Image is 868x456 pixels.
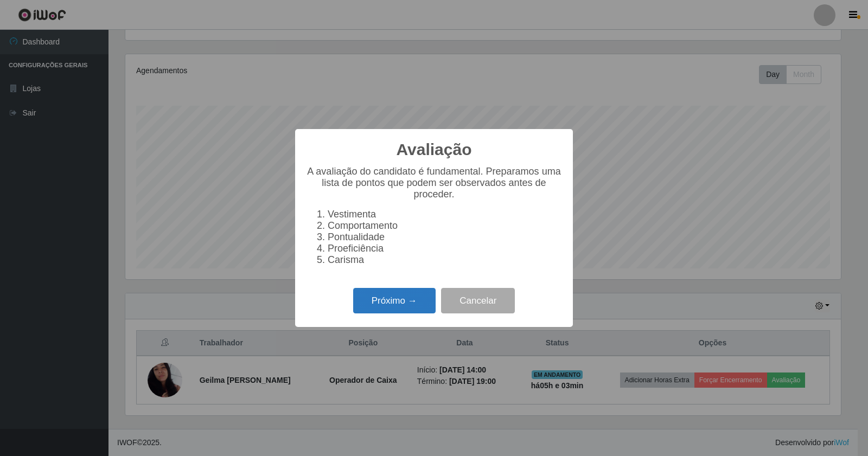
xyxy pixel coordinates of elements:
[306,166,562,200] p: A avaliação do candidato é fundamental. Preparamos uma lista de pontos que podem ser observados a...
[353,288,436,313] button: Próximo →
[328,209,562,220] li: Vestimenta
[328,254,562,266] li: Carisma
[328,220,562,232] li: Comportamento
[328,232,562,243] li: Pontualidade
[397,140,472,159] h2: Avaliação
[441,288,515,313] button: Cancelar
[328,243,562,254] li: Proeficiência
